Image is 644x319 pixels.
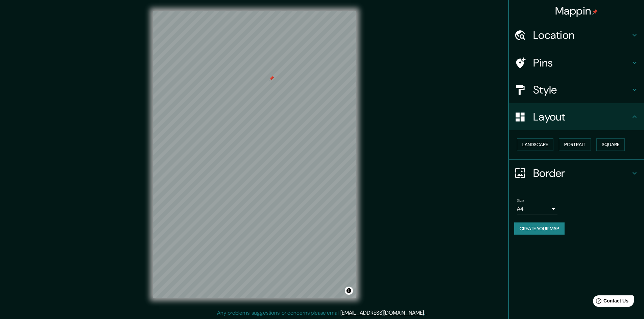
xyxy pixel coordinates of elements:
[153,11,356,298] canvas: Map
[517,204,557,214] div: A4
[509,160,644,187] div: Border
[426,309,427,317] div: .
[509,22,644,49] div: Location
[559,138,591,151] button: Portrait
[517,197,524,203] label: Size
[584,293,637,312] iframe: Help widget launcher
[217,309,425,317] p: Any problems, suggestions, or concerns please email .
[555,4,598,18] h4: Mappin
[509,76,644,103] div: Style
[596,138,625,151] button: Square
[509,103,644,130] div: Layout
[345,287,353,295] button: Toggle attribution
[533,83,630,97] h4: Style
[509,49,644,76] div: Pins
[340,309,424,316] a: [EMAIL_ADDRESS][DOMAIN_NAME]
[533,28,630,42] h4: Location
[514,222,565,235] button: Create your map
[533,166,630,180] h4: Border
[533,56,630,70] h4: Pins
[533,110,630,124] h4: Layout
[425,309,426,317] div: .
[592,9,598,15] img: pin-icon.png
[517,138,553,151] button: Landscape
